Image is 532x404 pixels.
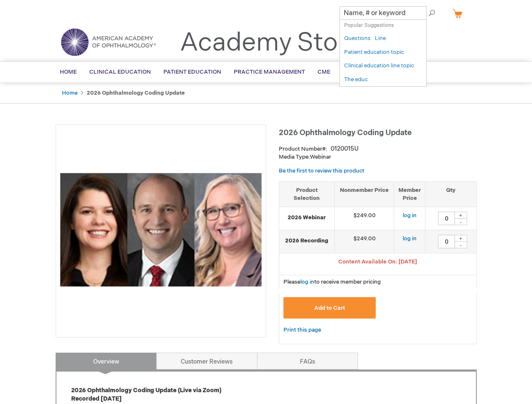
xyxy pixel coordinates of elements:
input: Qty [438,212,455,225]
strong: 2026 Recording [283,237,331,245]
td: $249.00 [335,207,394,230]
a: Questions [344,35,371,43]
span: Patient Education [163,69,221,75]
strong: 2026 Ophthalmology Coding Update [87,90,185,96]
span: Add to Cart [314,305,345,311]
p: Webinar [279,153,477,161]
a: log in [403,235,417,242]
a: log in [403,212,417,219]
a: FAQs [257,353,358,369]
a: The educ [344,76,368,84]
div: 0120015U [331,145,358,153]
a: Patient education topic [344,48,404,56]
span: Practice Management [234,69,305,75]
td: $249.00 [335,230,394,253]
a: Customer Reviews [156,353,257,369]
a: Academy Store [180,28,361,58]
button: Add to Cart [283,297,376,319]
span: Please to receive member pricing [283,279,381,285]
span: Popular Suggestions [344,22,394,29]
a: Overview [56,353,157,369]
a: Print this page [283,325,321,335]
span: Content Available On: [DATE] [338,258,417,265]
a: Line [375,35,386,43]
a: Home [62,90,78,96]
th: Product Selection [279,181,335,207]
strong: 2026 Webinar [283,214,331,222]
a: log in [300,279,314,285]
a: Clinical education line topic [344,62,414,70]
span: Search [407,4,439,21]
th: Qty [425,181,476,207]
span: CME [318,69,330,75]
div: + [454,212,467,219]
span: Home [60,69,77,75]
a: Be the first to review this product [279,167,364,174]
span: 2026 Ophthalmology Coding Update [279,128,412,137]
input: Name, # or keyword [340,6,427,20]
strong: Media Type: [279,154,310,160]
span: Clinical Education [89,69,151,75]
div: - [454,218,467,225]
input: Qty [438,235,455,248]
img: 2026 Ophthalmology Coding Update [60,129,262,330]
div: - [454,242,467,248]
strong: Product Number [279,146,327,152]
div: + [454,235,467,242]
th: Nonmember Price [335,181,394,207]
th: Member Price [394,181,425,207]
